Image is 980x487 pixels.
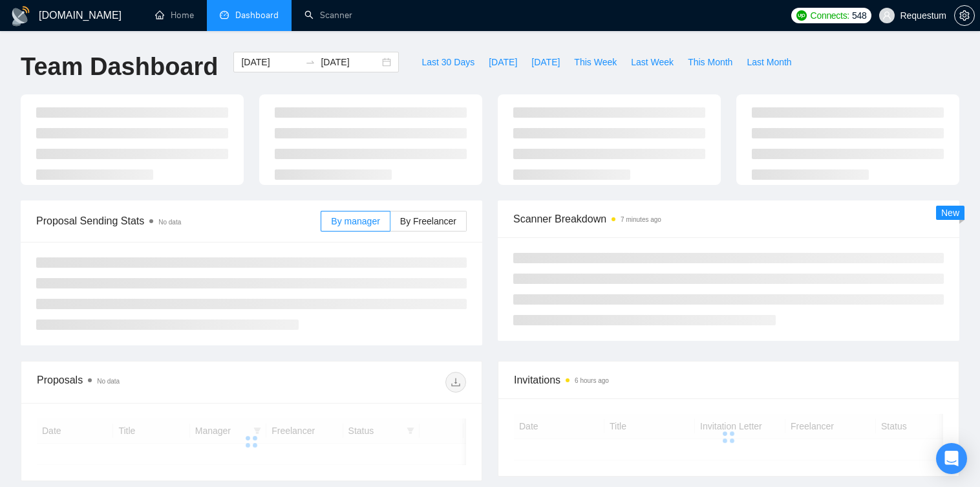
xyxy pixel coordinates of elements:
[740,52,798,72] button: Last Month
[482,52,524,72] button: [DATE]
[97,378,120,385] span: No data
[624,52,681,72] button: Last Week
[688,55,732,69] span: This Month
[681,52,740,72] button: This Month
[400,216,456,226] span: By Freelancer
[531,55,560,69] span: [DATE]
[575,377,609,384] time: 6 hours ago
[955,10,974,21] span: setting
[513,211,944,227] span: Scanner Breakdown
[220,10,229,19] span: dashboard
[514,372,943,388] span: Invitations
[421,55,474,69] span: Last 30 Days
[524,52,567,72] button: [DATE]
[241,55,300,69] input: Start date
[158,219,181,226] span: No data
[631,55,674,69] span: Last Week
[36,213,321,229] span: Proposal Sending Stats
[747,55,791,69] span: Last Month
[796,10,807,21] img: upwork-logo.png
[941,208,959,218] span: New
[621,216,661,223] time: 7 minutes ago
[21,52,218,82] h1: Team Dashboard
[811,8,849,23] span: Connects:
[304,10,352,21] a: searchScanner
[936,443,967,474] div: Open Intercom Messenger
[882,11,891,20] span: user
[37,372,251,393] div: Proposals
[305,57,315,67] span: to
[10,6,31,27] img: logo
[852,8,866,23] span: 548
[574,55,617,69] span: This Week
[414,52,482,72] button: Last 30 Days
[954,5,975,26] button: setting
[954,10,975,21] a: setting
[321,55,379,69] input: End date
[305,57,315,67] span: swap-right
[489,55,517,69] span: [DATE]
[331,216,379,226] span: By manager
[235,10,279,21] span: Dashboard
[567,52,624,72] button: This Week
[155,10,194,21] a: homeHome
